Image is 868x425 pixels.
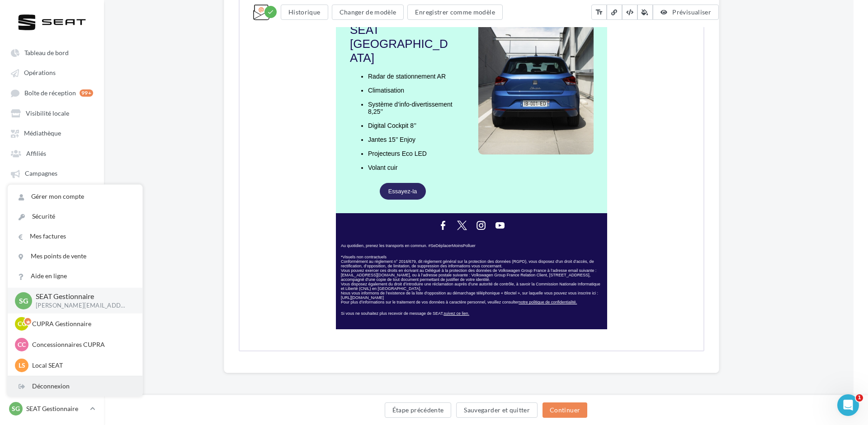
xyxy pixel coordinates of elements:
[281,5,328,20] button: Historique
[24,89,76,97] span: Boîte de réception
[591,5,607,20] button: text_fields
[5,44,99,61] a: Tableau de bord
[456,402,538,418] button: Sauvegarder et quitter
[19,295,28,306] span: SG
[5,185,99,210] a: PLV et print personnalisable
[26,149,46,157] span: Affiliés
[26,109,69,117] span: Visibilité locale
[8,187,142,206] a: Gérer mon compte
[8,266,142,286] a: Aide en ligne
[653,5,719,20] button: Prévisualiser
[36,291,128,302] p: SEAT Gestionnaire
[24,49,69,56] span: Tableau de bord
[407,5,502,20] button: Enregistrer comme modèle
[8,226,142,246] a: Mes factures
[80,89,93,97] div: 99+
[7,400,97,417] a: SG SEAT Gestionnaire
[856,394,863,402] span: 1
[5,145,99,161] a: Affiliés
[332,5,404,20] button: Changer de modèle
[542,402,587,418] button: Continuer
[5,84,99,101] a: Boîte de réception 99+
[32,340,132,349] p: Concessionnaires CUPRA
[26,404,86,413] p: SEAT Gestionnaire
[8,246,142,266] a: Mes points de vente
[264,6,277,18] div: Modifications enregistrées
[19,361,25,370] span: LS
[25,170,57,177] span: Campagnes
[8,376,142,396] div: Déconnexion
[837,394,859,416] iframe: Intercom live chat
[267,9,274,15] i: check
[5,165,99,181] a: Campagnes
[12,404,20,413] span: SG
[595,8,603,17] i: text_fields
[32,361,132,370] p: Local SEAT
[24,69,56,77] span: Opérations
[672,8,711,16] span: Prévisualiser
[5,105,99,121] a: Visibilité locale
[18,340,26,349] span: CC
[8,206,142,226] a: Sécurité
[32,319,132,328] p: CUPRA Gestionnaire
[5,125,99,141] a: Médiathèque
[36,302,128,310] p: [PERSON_NAME][EMAIL_ADDRESS][DOMAIN_NAME][PERSON_NAME]
[24,130,61,137] span: Médiathèque
[5,64,99,80] a: Opérations
[18,319,26,328] span: CG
